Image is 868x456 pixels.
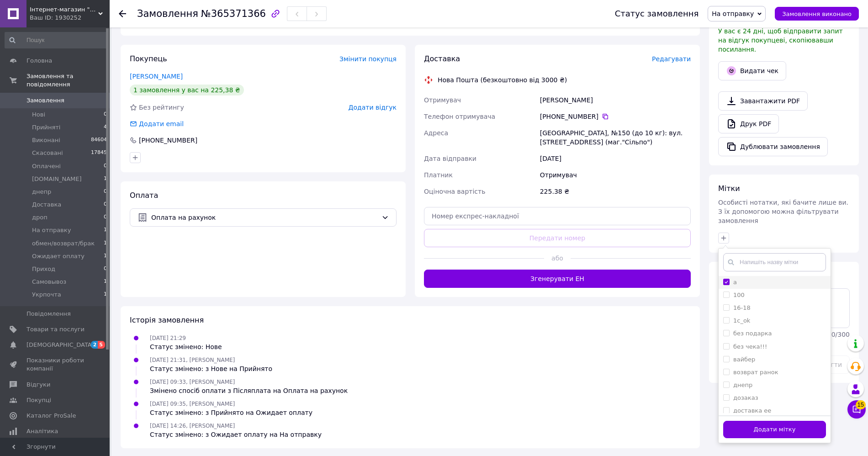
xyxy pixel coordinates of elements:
span: Повідомлення [26,310,71,318]
div: Ваш ID: 1930252 [30,14,110,22]
span: На отправку [712,10,754,17]
span: Адреса [424,129,448,137]
button: Додати мітку [723,421,826,439]
div: Повернутися назад [119,9,126,18]
span: Замовлення [137,8,198,19]
button: Видати чек [718,61,786,80]
div: Статус змінено: з Ожидает оплату на На отправку [150,430,322,439]
label: вайбер [733,356,755,363]
label: дозаказ [733,394,758,401]
span: №365371366 [201,8,266,19]
div: [PHONE_NUMBER] [540,112,691,121]
span: днепр [32,188,51,196]
label: доставка ее [733,407,771,414]
span: Платник [424,171,453,179]
a: [PERSON_NAME] [130,73,183,80]
span: 0 [104,111,107,119]
span: [DATE] 21:29 [150,335,186,341]
span: На отправку [32,226,71,234]
span: 0 [104,162,107,170]
span: Оплата [130,191,158,200]
span: Замовлення та повідомлення [26,72,110,89]
span: 0 [104,265,107,273]
span: 2 [91,341,98,349]
button: Замовлення виконано [775,7,859,21]
span: 0 [104,213,107,222]
span: Виконані [32,136,60,144]
span: Замовлення виконано [782,11,852,17]
span: Головна [26,57,52,65]
a: Завантажити PDF [718,91,808,111]
div: Статус змінено: Нове [150,342,222,351]
span: Скасовані [32,149,63,157]
span: 15 [856,400,866,409]
span: [DEMOGRAPHIC_DATA] [26,341,94,349]
span: Показники роботи компанії [26,356,85,373]
input: Пошук [5,32,108,48]
span: Укрпочта [32,291,61,299]
span: Доставка [32,201,61,209]
span: Замовлення [26,96,64,105]
label: днепр [733,382,752,388]
a: Друк PDF [718,114,779,133]
span: 1 [104,226,107,234]
span: 5 [98,341,105,349]
label: 1c_ok [733,317,750,324]
span: 0 [104,201,107,209]
div: Додати email [138,119,185,128]
span: Оплачені [32,162,61,170]
span: Нові [32,111,45,119]
button: Дублювати замовлення [718,137,828,156]
span: [DATE] 21:31, [PERSON_NAME] [150,357,235,363]
span: [DATE] 09:33, [PERSON_NAME] [150,379,235,385]
input: Номер експрес-накладної [424,207,691,225]
span: 1 [104,291,107,299]
span: дроп [32,213,48,222]
span: 0 [104,188,107,196]
span: Змінити покупця [339,55,397,63]
div: [GEOGRAPHIC_DATA], №150 (до 10 кг): вул. [STREET_ADDRESS] (маг."Сільпо") [538,125,693,150]
span: або [544,254,571,263]
div: Додати email [129,119,185,128]
div: 225.38 ₴ [538,183,693,200]
div: Статус змінено: з Нове на Прийнято [150,364,272,373]
span: Історія замовлення [130,316,204,324]
span: Приход [32,265,55,273]
span: Самовывоз [32,278,66,286]
span: Покупці [26,396,51,404]
span: [DATE] 09:35, [PERSON_NAME] [150,401,235,407]
span: Ожидает оплату [32,252,85,260]
span: Доставка [424,54,460,63]
span: Додати відгук [349,104,397,111]
div: Статус замовлення [615,9,699,18]
span: У вас є 24 дні, щоб відправити запит на відгук покупцеві, скопіювавши посилання. [718,27,843,53]
span: Дата відправки [424,155,476,162]
span: 1 [104,239,107,248]
label: 100 [733,292,745,298]
span: Телефон отримувача [424,113,495,120]
label: без чека!!! [733,343,767,350]
button: Згенерувати ЕН [424,270,691,288]
span: обмен/возврат/брак [32,239,95,248]
span: Без рейтингу [139,104,184,111]
div: [PERSON_NAME] [538,92,693,108]
div: Статус змінено: з Прийнято на Ожидает оплату [150,408,312,417]
span: Покупець [130,54,167,63]
div: [DATE] [538,150,693,167]
div: Отримувач [538,167,693,183]
span: [DOMAIN_NAME] [32,175,82,183]
div: 1 замовлення у вас на 225,38 ₴ [130,85,244,95]
span: Особисті нотатки, які бачите лише ви. З їх допомогою можна фільтрувати замовлення [718,199,848,224]
span: 4 [104,123,107,132]
span: Прийняті [32,123,60,132]
label: возврат ранок [733,369,778,376]
input: Напишіть назву мітки [723,253,826,271]
label: a [733,279,737,286]
span: 1 [104,252,107,260]
span: 1 [104,175,107,183]
span: Відгуки [26,381,50,389]
span: [DATE] 14:26, [PERSON_NAME] [150,423,235,429]
div: Змінено спосіб оплати з Післяплата на Оплата на рахунок [150,386,348,395]
span: 84604 [91,136,107,144]
span: 17845 [91,149,107,157]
